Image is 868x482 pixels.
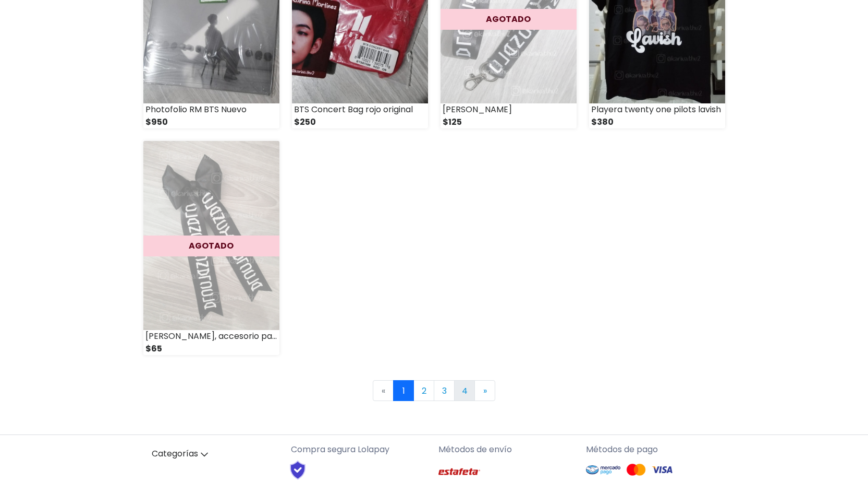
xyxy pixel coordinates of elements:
a: Next [474,380,495,401]
p: Métodos de pago [586,443,725,456]
div: [PERSON_NAME] [441,103,577,116]
div: $380 [589,116,725,128]
div: Photofolio RM BTS Nuevo [143,103,279,116]
div: $950 [143,116,279,128]
div: BTS Concert Bag rojo original [292,103,428,116]
a: 4 [454,380,475,401]
div: [PERSON_NAME], accesorio para el [PERSON_NAME] [143,330,279,343]
a: 2 [413,380,434,401]
a: Categorías [143,443,283,465]
img: Mastercard Logo [626,463,646,476]
img: Visa Logo [652,463,673,476]
span: » [483,385,487,397]
div: Playera twenty one pilots lavish [589,103,725,116]
div: $125 [441,116,577,128]
div: $65 [143,343,279,355]
div: AGOTADO [441,9,577,30]
img: Mercado Pago Logo [586,460,621,480]
div: $250 [292,116,428,128]
p: Compra segura Lolapay [291,443,430,456]
div: AGOTADO [143,236,279,256]
p: Métodos de envío [438,443,578,456]
nav: Page navigation [143,380,725,401]
img: Shield Logo [280,460,315,480]
a: 1 [393,380,414,401]
img: small_1733934635250.jpeg [143,141,279,330]
a: AGOTADO [PERSON_NAME], accesorio para el [PERSON_NAME] $65 [143,141,279,355]
a: 3 [434,380,455,401]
